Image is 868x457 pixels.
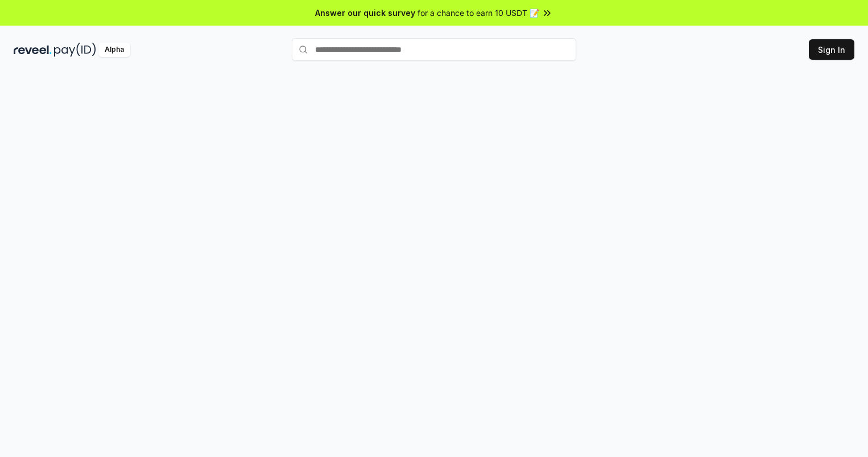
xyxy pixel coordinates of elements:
span: for a chance to earn 10 USDT 📝 [418,7,539,19]
button: Sign In [809,39,854,60]
div: Alpha [98,43,130,57]
img: pay_id [54,43,96,57]
span: Answer our quick survey [315,7,415,19]
img: reveel_dark [14,43,52,57]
